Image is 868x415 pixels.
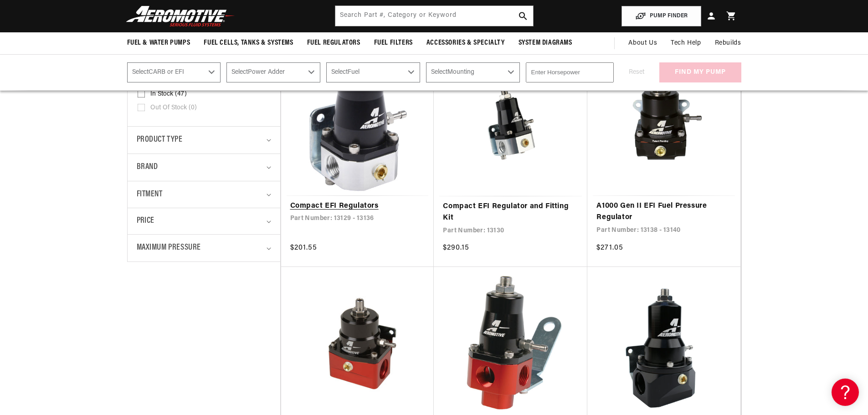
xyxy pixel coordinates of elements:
[137,127,271,154] summary: Product type (0 selected)
[137,181,271,208] summary: Fitment (0 selected)
[426,38,505,48] span: Accessories & Specialty
[127,62,221,82] select: CARB or EFI
[137,188,163,201] span: Fitment
[367,32,420,54] summary: Fuel Filters
[519,38,572,48] span: System Diagrams
[621,32,664,54] a: About Us
[512,32,579,54] summary: System Diagrams
[708,32,748,54] summary: Rebuilds
[226,62,320,82] select: Power Adder
[307,38,360,48] span: Fuel Regulators
[426,62,520,82] select: Mounting
[204,38,293,48] span: Fuel Cells, Tanks & Systems
[664,32,708,54] summary: Tech Help
[300,32,367,54] summary: Fuel Regulators
[596,200,731,224] a: A1000 Gen II EFI Fuel Pressure Regulator
[290,200,425,212] a: Compact EFI Regulators
[715,38,741,48] span: Rebuilds
[335,6,533,26] input: Search by Part Number, Category or Keyword
[326,62,420,82] select: Fuel
[137,241,201,255] span: Maximum Pressure
[150,90,187,98] span: In stock (47)
[628,40,657,46] span: About Us
[374,38,413,48] span: Fuel Filters
[513,6,533,26] button: search button
[197,32,300,54] summary: Fuel Cells, Tanks & Systems
[150,104,197,112] span: Out of stock (0)
[137,154,271,181] summary: Brand (0 selected)
[120,32,197,54] summary: Fuel & Water Pumps
[621,6,701,26] button: PUMP FINDER
[443,201,578,224] a: Compact EFI Regulator and Fitting Kit
[137,235,271,261] summary: Maximum Pressure (0 selected)
[137,161,158,174] span: Brand
[671,38,701,48] span: Tech Help
[137,215,154,227] span: Price
[137,208,271,234] summary: Price
[127,38,190,48] span: Fuel & Water Pumps
[137,133,183,147] span: Product type
[526,62,614,82] input: Enter Horsepower
[420,32,512,54] summary: Accessories & Specialty
[123,5,237,27] img: Aeromotive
